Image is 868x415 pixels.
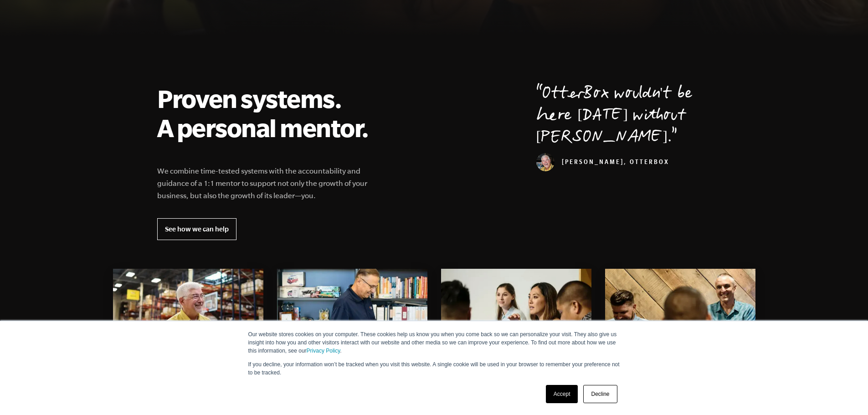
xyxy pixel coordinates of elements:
[441,268,591,360] img: Books include beyond the e myth, e-myth, the e myth
[307,348,340,354] a: Privacy Policy
[536,84,711,149] p: OtterBox wouldn't be here [DATE] without [PERSON_NAME].
[583,385,617,403] a: Decline
[157,218,236,240] a: See how we can help
[248,360,620,377] p: If you decline, your information won’t be tracked when you visit this website. A single cookie wi...
[157,84,380,142] h2: Proven systems. A personal mentor.
[248,330,620,355] p: Our website stores cookies on your computer. These cookies help us know you when you come back so...
[157,165,380,202] p: We combine time-tested systems with the accountability and guidance of a 1:1 mentor to support no...
[277,268,427,360] img: beyond the e myth, e-myth, the e myth
[536,153,555,171] img: Curt Richardson, OtterBox
[113,268,263,360] img: beyond the e myth, e-myth, the e myth, e myth revisited
[536,159,669,167] cite: [PERSON_NAME], OtterBox
[605,268,755,360] img: Books include beyond the e myth, e-myth, the e myth
[546,385,578,403] a: Accept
